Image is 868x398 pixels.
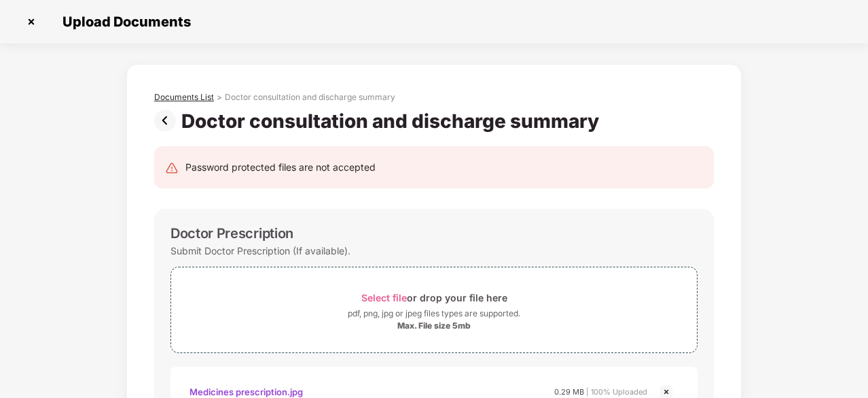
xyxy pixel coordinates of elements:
span: 0.29 MB [554,387,584,397]
span: | 100% Uploaded [586,387,647,397]
span: Upload Documents [49,14,198,30]
div: Submit Doctor Prescription (If available). [170,242,350,260]
div: pdf, png, jpg or jpeg files types are supported. [348,307,520,320]
span: Select file [361,292,407,303]
div: Doctor Prescription [170,225,293,242]
div: or drop your file here [361,288,507,307]
img: svg+xml;base64,PHN2ZyBpZD0iUHJldi0zMngzMiIgeG1sbnM9Imh0dHA6Ly93d3cudzMub3JnLzIwMDAvc3ZnIiB3aWR0aD... [154,110,181,131]
div: Doctor consultation and discharge summary [225,92,395,103]
img: svg+xml;base64,PHN2ZyBpZD0iQ3Jvc3MtMzJ4MzIiIHhtbG5zPSJodHRwOi8vd3d3LnczLm9yZy8yMDAwL3N2ZyIgd2lkdG... [20,11,42,33]
span: Select fileor drop your file herepdf, png, jpg or jpeg files types are supported.Max. File size 5mb [171,278,697,342]
img: svg+xml;base64,PHN2ZyB4bWxucz0iaHR0cDovL3d3dy53My5vcmcvMjAwMC9zdmciIHdpZHRoPSIyNCIgaGVpZ2h0PSIyNC... [165,161,179,175]
div: Doctor consultation and discharge summary [181,110,604,133]
div: Max. File size 5mb [397,320,471,331]
div: Documents List [154,92,214,103]
div: > [217,92,222,103]
div: Password protected files are not accepted [185,160,376,175]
